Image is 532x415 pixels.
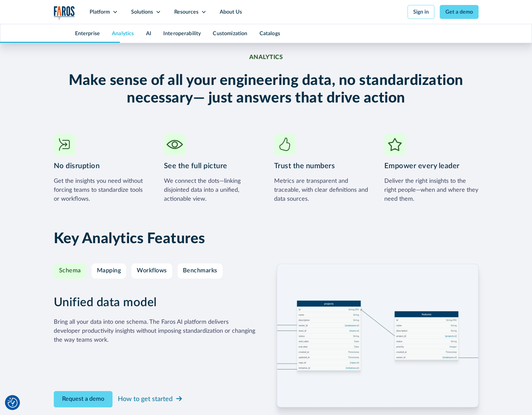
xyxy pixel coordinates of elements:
[8,398,18,408] img: Revisit consent button
[54,177,148,204] div: Get the insights you need without forcing teams to standardize tools or workflows.
[131,8,153,16] div: Solutions
[118,394,173,404] div: How to get started
[54,318,256,345] div: Bring all your data into one schema. The Faros AI platform delivers developer productivity insigh...
[174,8,198,16] div: Resources
[164,161,258,172] h3: See the full picture
[274,177,368,204] div: Metrics are transparent and traceable, with clear definitions and data sources.
[164,177,258,204] div: We connect the dots—linking disjointed data into a unified, actionable view.
[183,267,217,275] div: Benchmarks
[408,5,434,19] a: Sign in
[54,6,75,20] a: home
[146,31,151,36] a: AI
[97,267,121,275] div: Mapping
[137,267,167,275] div: Workflows
[213,31,247,36] a: Customization
[54,230,479,248] h2: Key Analytics Features
[54,161,148,172] h3: No disruption
[260,31,280,36] a: Catalogs
[90,8,110,16] div: Platform
[164,134,186,155] img: Eye icon with a green outline, pastel green background
[274,161,368,172] h3: Trust the numbers
[384,177,479,204] div: Deliver the right insights to the right people—when and where they need them.
[59,267,81,275] div: Schema
[112,31,134,36] a: Analytics
[384,134,406,155] img: Star rating icon on light yellow
[75,31,100,36] a: Enterprise
[163,31,201,36] a: Interoperability
[8,398,18,408] button: Cookie Settings
[54,6,75,20] img: Logo of the analytics and reporting company Faros.
[384,161,479,172] h3: Empower every leader
[54,72,479,107] h2: Make sense of all your engineering data, no standardization necessary— just answers that drive ac...
[118,393,183,405] a: How to get started
[249,54,283,61] div: Analytics
[440,5,479,19] a: Get a demo
[54,296,256,310] h3: Unified data model
[54,391,113,407] a: Contact Modal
